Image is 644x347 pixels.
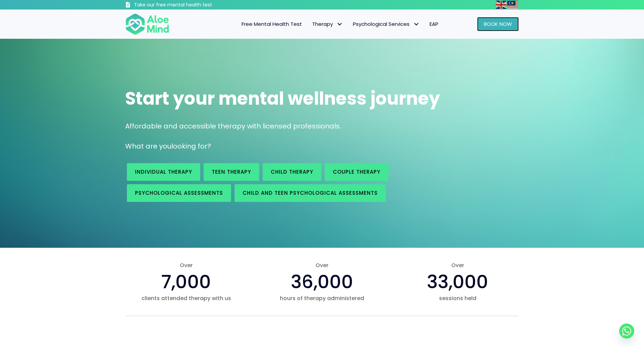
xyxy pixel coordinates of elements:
span: Start your mental wellness journey [125,86,440,111]
a: Take our free mental health test [125,2,248,10]
span: hours of therapy administered [261,294,383,302]
a: TherapyTherapy: submenu [307,17,348,31]
span: Psychological Services: submenu [411,19,421,29]
span: Over [125,261,247,269]
a: Malay [507,1,519,8]
a: Teen Therapy [204,163,259,181]
a: Psychological ServicesPsychological Services: submenu [348,17,424,31]
span: 7,000 [161,269,211,295]
nav: Menu [178,17,443,31]
img: en [496,1,507,9]
span: clients attended therapy with us [125,294,247,302]
a: Couple therapy [325,163,389,181]
a: Book Now [477,17,519,31]
span: Psychological assessments [135,189,223,196]
a: Child and Teen Psychological assessments [234,184,386,202]
span: Therapy [312,20,343,28]
span: Psychological Services [353,20,419,28]
a: EAP [424,17,443,31]
span: Over [397,261,519,269]
span: What are you [125,141,171,151]
img: ms [507,1,518,9]
span: Therapy: submenu [335,19,344,29]
span: EAP [430,20,438,28]
span: Over [261,261,383,269]
span: Free Mental Health Test [242,20,302,28]
img: Aloe mind Logo [125,13,169,35]
a: English [496,1,507,8]
h3: Take our free mental health test [134,2,248,8]
span: sessions held [397,294,519,302]
span: Child and Teen Psychological assessments [243,189,378,196]
span: Individual therapy [135,168,192,175]
a: Individual therapy [127,163,200,181]
a: Whatsapp [619,324,634,339]
span: 33,000 [427,269,488,295]
span: Couple therapy [333,168,380,175]
a: Child Therapy [263,163,321,181]
p: Affordable and accessible therapy with licensed professionals. [125,121,519,131]
a: Psychological assessments [127,184,231,202]
span: looking for? [171,141,211,151]
span: Teen Therapy [212,168,251,175]
a: Free Mental Health Test [236,17,307,31]
span: Child Therapy [271,168,313,175]
span: Book Now [484,20,512,28]
span: 36,000 [291,269,353,295]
